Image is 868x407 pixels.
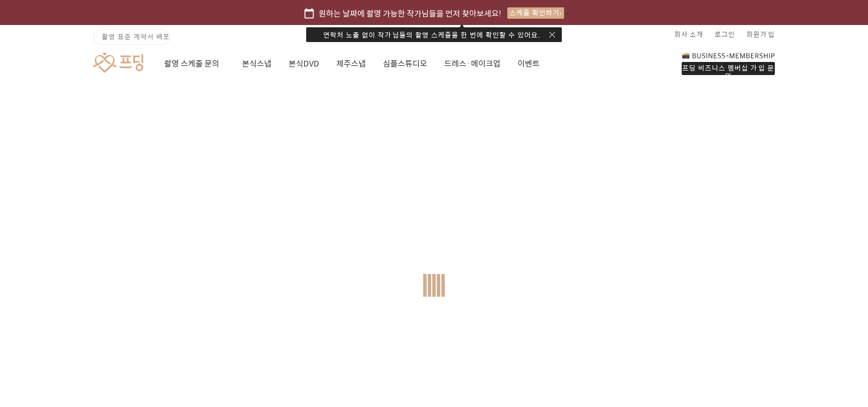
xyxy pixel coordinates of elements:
[682,62,775,75] div: 프딩 비즈니스 멤버십 가입 문의
[746,25,775,43] a: 회원가입
[518,44,540,83] a: 이벤트
[674,25,703,43] a: 회사 소개
[383,44,427,83] a: 심플스튜디오
[336,44,366,83] a: 제주스냅
[319,7,502,19] span: 원하는 날짜에 촬영 가능한 작가님들을 먼저 찾아보세요!
[242,44,272,83] a: 본식스냅
[715,25,735,43] a: 로그인
[682,51,775,75] a: 프딩 비즈니스 멤버십 가입 문의
[507,7,564,19] div: 스케줄 확인하기
[102,31,170,41] span: 촬영 표준 계약서 배포
[164,44,225,83] a: 촬영 스케줄 문의
[93,29,170,45] a: 촬영 표준 계약서 배포
[306,27,562,42] div: 연락처 노출 없이 작가님들의 촬영 스케줄을 한 번에 확인할 수 있어요.
[444,44,500,83] a: 드레스·메이크업
[289,44,319,83] a: 본식DVD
